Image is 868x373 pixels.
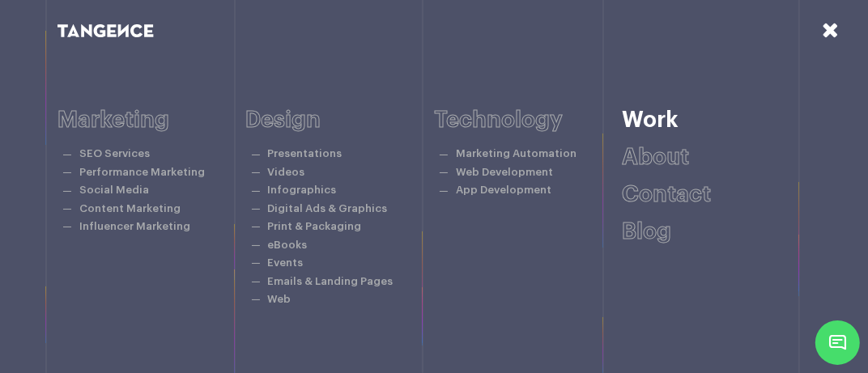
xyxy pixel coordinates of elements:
[268,148,343,159] a: Presentations
[456,167,553,177] a: Web Development
[79,167,205,177] a: Performance Marketing
[268,276,394,286] a: Emails & Landing Pages
[268,184,337,195] a: Infographics
[268,221,362,231] a: Print & Packaging
[79,221,190,231] a: Influencer Marketing
[623,108,679,131] a: Work
[79,203,181,214] a: Content Marketing
[623,220,672,243] a: Blog
[57,108,246,133] h6: Marketing
[434,108,623,133] h6: Technology
[623,183,712,206] a: Contact
[79,184,149,195] a: Social Media
[246,108,435,133] h6: Design
[815,320,860,365] span: Chat Widget
[79,148,150,159] a: SEO Services
[268,257,304,268] a: Events
[268,167,305,177] a: Videos
[268,294,291,304] a: Web
[268,203,388,214] a: Digital Ads & Graphics
[623,146,690,168] a: About
[456,184,551,195] a: App Development
[268,239,308,250] a: eBooks
[456,148,577,159] a: Marketing Automation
